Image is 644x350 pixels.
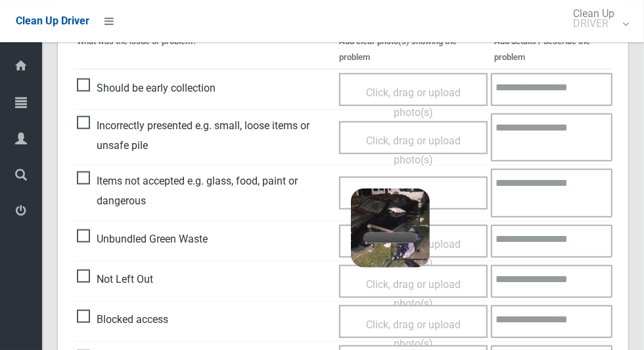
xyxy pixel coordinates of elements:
span: Not Left Out [77,270,153,289]
a: Clean Up Driver [16,11,89,31]
span: Unbundled Green Waste [77,229,208,249]
span: Click, drag or upload photo(s) [366,86,461,119]
span: Items not accepted e.g. glass, food, paint or dangerous [77,171,333,210]
th: Add clear photo(s) showing the problem [336,30,491,69]
span: Click, drag or upload photo(s) [366,278,461,310]
span: Blocked access [77,310,168,330]
th: What was the issue or problem? [74,30,336,69]
span: Incorrectly presented e.g. small, loose items or unsafe pile [77,116,333,155]
span: Click, drag or upload photo(s) [366,134,461,167]
small: DRIVER [573,18,614,28]
span: Should be early collection [77,78,216,98]
span: Clean Up Driver [16,15,89,27]
th: Add details / describe the problem [491,30,612,69]
span: Clean Up [566,9,628,28]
